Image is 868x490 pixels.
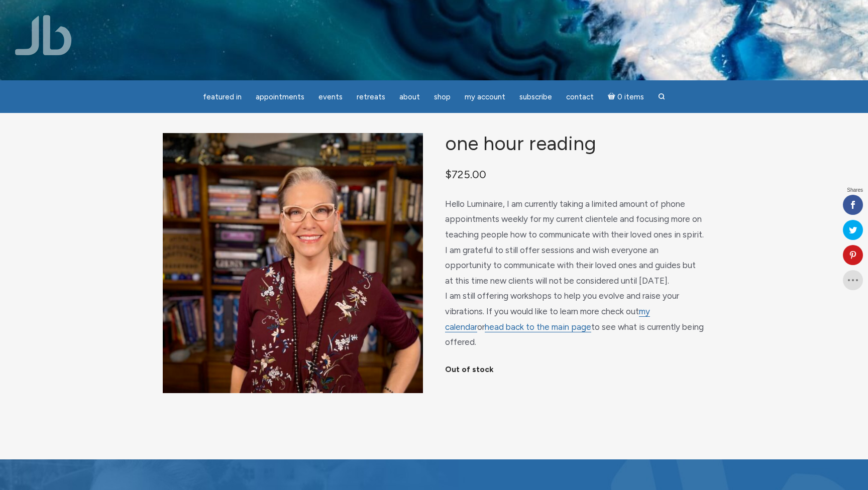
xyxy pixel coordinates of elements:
a: Contact [560,87,600,107]
a: My Account [459,87,511,107]
a: Retreats [351,87,391,107]
span: About [399,92,420,101]
span: Subscribe [519,92,552,101]
a: my calendar [445,306,650,332]
i: Cart [608,92,617,101]
a: Subscribe [513,87,558,107]
span: Hello Luminaire, I am currently taking a limited amount of phone appointments weekly for my curre... [445,199,704,347]
span: Contact [566,92,594,101]
span: Retreats [357,92,385,101]
span: My Account [465,92,505,101]
img: Jamie Butler. The Everyday Medium [15,15,72,55]
a: featured in [197,87,248,107]
span: $ [445,168,452,181]
img: One Hour Reading [163,133,423,393]
span: Events [318,92,343,101]
h1: One Hour Reading [445,133,705,155]
a: Shop [428,87,457,107]
span: featured in [203,92,242,101]
a: Events [312,87,349,107]
span: Shop [434,92,451,101]
span: Appointments [256,92,304,101]
a: About [393,87,426,107]
span: Shares [847,188,863,193]
bdi: 725.00 [445,168,486,181]
a: Cart0 items [602,86,650,107]
a: head back to the main page [485,322,591,332]
span: 0 items [617,93,644,101]
p: Out of stock [445,362,705,378]
a: Appointments [250,87,310,107]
